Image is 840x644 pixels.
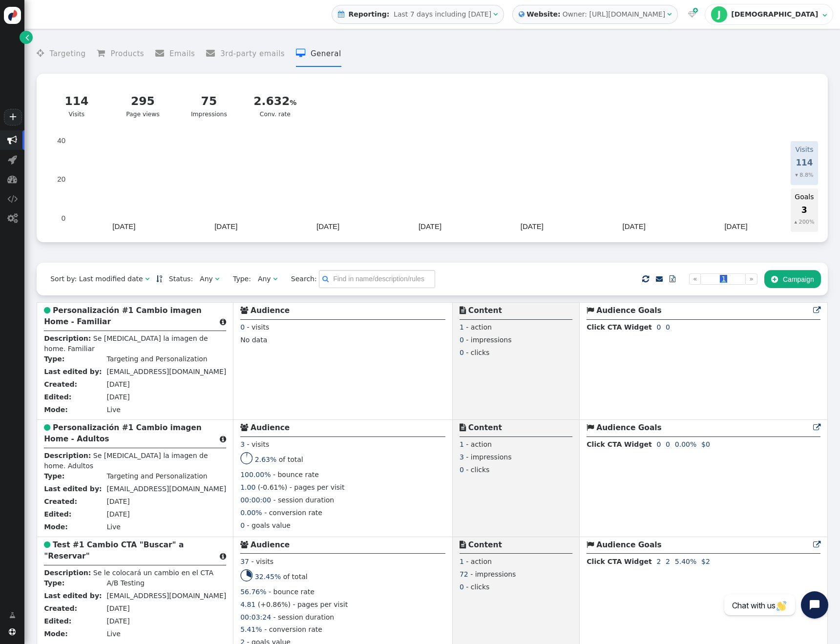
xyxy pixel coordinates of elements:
[587,323,651,331] b: Click CTA Widget
[656,440,661,448] span: 0
[44,452,208,470] span: Se [MEDICAL_DATA] la imagen de home. Adultos
[693,6,698,15] span: 
[113,87,173,125] a: 295Page views
[338,11,344,18] span: 
[155,41,195,67] li: Emails
[37,49,49,58] span: 
[711,6,727,22] div: J
[720,275,727,283] span: 1
[44,334,208,353] span: Se [MEDICAL_DATA] la imagen de home. Familiar
[460,349,464,356] span: 0
[794,144,815,155] td: Visits
[813,540,820,549] a: 
[44,380,77,388] b: Created:
[273,496,335,504] span: - session duration
[245,87,305,125] a: 2.632Conv. rate
[145,275,149,282] span: 
[240,558,249,565] span: 37
[206,41,285,67] li: 3rd-party emails
[667,11,672,18] span: 
[2,606,22,624] a: 
[460,424,466,431] span: 
[7,213,18,223] span: 
[688,11,696,18] span: 
[283,572,308,580] span: of total
[106,485,226,493] span: [EMAIL_ADDRESS][DOMAIN_NAME]
[666,440,670,448] span: 0
[112,222,135,230] text: [DATE]
[284,275,317,283] span: Search:
[460,541,466,548] span: 
[247,440,270,448] span: - visits
[460,558,464,565] span: 1
[656,558,661,565] span: 2
[106,380,129,388] span: [DATE]
[251,306,290,315] b: Audience
[466,558,492,565] span: - action
[93,569,213,577] span: Se le colocará un cambio en el CTA
[745,273,757,285] a: »
[460,440,464,448] span: 1
[813,424,820,431] span: 
[240,541,248,548] span: 
[44,592,102,600] b: Last edited by:
[675,558,696,565] span: 5.40%
[822,12,827,19] span: 
[43,138,787,235] svg: A chart.
[794,218,814,227] div: ▴ 200%
[587,558,651,565] b: Click CTA Widget
[587,424,594,431] span: 
[466,453,511,461] span: - impressions
[46,87,106,125] a: 114Visits
[44,423,202,443] b: Personalización #1 Cambio imagen Home - Adultos
[686,9,698,20] a:  
[689,273,701,285] a: «
[258,483,287,491] span: (-0.61%)
[44,472,64,480] b: Type:
[106,498,129,505] span: [DATE]
[44,355,64,363] b: Type:
[162,274,193,284] span: Status:
[156,275,162,283] a: 
[525,9,563,20] b: Website:
[701,558,710,565] span: $2
[251,540,290,549] b: Audience
[255,456,276,463] span: 2.63%
[460,336,464,344] span: 0
[794,171,814,180] div: ▾ 8.8%
[7,174,17,184] span: 
[240,336,267,344] span: No data
[466,349,489,356] span: - clicks
[394,10,491,18] span: Last 7 days including [DATE]
[119,93,167,110] div: 295
[663,270,682,288] a: 
[258,601,291,608] span: (+0.86%)
[53,93,101,119] div: Visits
[666,323,670,331] span: 0
[319,270,435,288] input: Find in name/description/rules
[20,31,33,44] a: 
[8,155,17,165] span: 
[240,588,266,596] span: 56.76%
[200,274,213,284] div: Any
[106,472,207,480] span: Targeting and Personalization
[185,93,233,110] div: 75
[44,485,102,493] b: Last edited by:
[240,483,255,491] span: 1.00
[58,175,66,183] text: 20
[106,617,129,625] span: [DATE]
[493,11,498,18] span: 
[44,334,91,342] b: Description:
[801,205,807,215] span: 3
[675,440,696,448] span: 0.00%
[44,541,50,548] span: 
[701,440,710,448] span: $0
[264,509,322,517] span: - conversion rate
[468,540,502,549] b: Content
[764,270,821,288] button: Campaign
[240,471,271,478] span: 100.00%
[269,588,315,596] span: - bounce rate
[466,583,489,591] span: - clicks
[53,93,101,110] div: 114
